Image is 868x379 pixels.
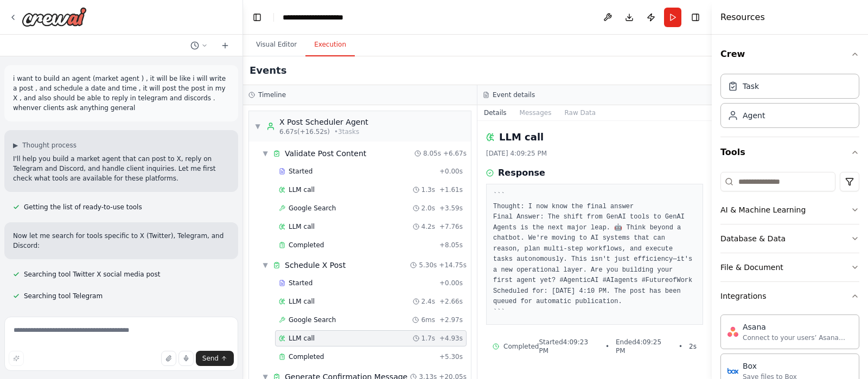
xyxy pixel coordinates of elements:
div: [DATE] 4:09:25 PM [486,149,703,158]
span: • 3 task s [334,127,359,136]
button: Crew [720,39,859,69]
button: Integrations [720,282,859,310]
span: Started 4:09:23 PM [539,338,598,355]
p: Now let me search for tools specific to X (Twitter), Telegram, and Discord: [13,231,229,250]
span: + 7.76s [439,222,463,231]
div: Task [743,81,759,92]
span: ▶ [13,141,18,150]
p: I'll help you build a market agent that can post to X, reply on Telegram and Discord, and handle ... [13,154,229,183]
h3: Timeline [258,91,286,99]
h3: Event details [493,91,535,99]
button: Database & Data [720,224,859,253]
button: Upload files [161,351,176,366]
span: 1.7s [422,334,435,343]
div: Integrations [720,291,766,301]
span: Completed [289,241,324,249]
span: 6.67s (+16.52s) [279,127,330,136]
span: + 5.30s [439,352,463,361]
button: Hide right sidebar [688,10,703,25]
span: ▼ [262,149,269,158]
span: Started [289,167,312,176]
span: Schedule X Post [285,260,346,271]
h4: Resources [720,11,765,24]
button: Visual Editor [247,34,305,56]
button: Start a new chat [216,39,234,52]
span: Validate Post Content [285,148,366,159]
button: Execution [305,34,355,56]
button: Tools [720,137,859,168]
h2: Events [250,63,286,78]
span: 5.30s [419,261,437,269]
span: Send [202,354,219,363]
div: Crew [720,69,859,137]
button: File & Document [720,253,859,281]
img: Box [727,365,738,376]
span: 8.05s [423,149,441,158]
img: Logo [22,7,87,27]
span: 6ms [421,316,435,324]
div: Box [743,361,797,371]
div: X Post Scheduler Agent [279,117,368,127]
span: 4.2s [422,222,435,231]
button: Messages [513,105,558,120]
span: ▼ [254,122,261,131]
span: 2.0s [422,204,435,213]
span: Ended 4:09:25 PM [616,338,672,355]
span: + 6.67s [443,149,467,158]
span: + 2.66s [439,297,463,306]
span: + 14.75s [439,261,467,269]
span: + 0.00s [439,279,463,287]
button: Click to speak your automation idea [178,351,194,366]
div: Database & Data [720,233,786,244]
span: + 8.05s [439,241,463,249]
button: AI & Machine Learning [720,196,859,224]
span: Searching tool Twitter X social media post [24,270,160,279]
div: Asana [743,322,852,332]
h2: LLM call [499,130,544,145]
span: ▼ [262,261,269,269]
span: 1.3s [422,185,435,194]
span: LLM call [289,222,315,231]
span: LLM call [289,185,315,194]
button: Send [196,351,234,366]
button: Hide left sidebar [250,10,265,25]
span: Completed [503,342,539,351]
span: + 4.93s [439,334,463,343]
span: + 3.59s [439,204,463,213]
div: File & Document [720,262,783,273]
div: AI & Machine Learning [720,204,806,215]
h3: Response [498,166,545,179]
span: Google Search [289,316,336,324]
nav: breadcrumb [283,12,343,23]
span: + 1.61s [439,185,463,194]
button: Improve this prompt [9,351,24,366]
img: Asana [727,326,738,337]
span: LLM call [289,297,315,306]
span: Searching tool Telegram [24,292,103,300]
div: Agent [743,110,765,121]
span: Thought process [22,141,76,150]
pre: ``` Thought: I now know the final answer Final Answer: The shift from GenAI tools to GenAI Agents... [493,191,696,318]
button: ▶Thought process [13,141,76,150]
span: Getting the list of ready-to-use tools [24,203,142,211]
button: Raw Data [558,105,602,120]
span: Completed [289,352,324,361]
button: Details [477,105,513,120]
span: LLM call [289,334,315,343]
p: i want to build an agent (market agent ) , it will be like i will write a post , and schedule a d... [13,74,229,113]
span: + 0.00s [439,167,463,176]
span: • [679,342,682,351]
span: + 2.97s [439,316,463,324]
span: Google Search [289,204,336,213]
span: Started [289,279,312,287]
div: Connect to your users’ Asana accounts [743,333,852,342]
span: 2 s [689,342,697,351]
span: • [605,342,609,351]
button: Switch to previous chat [186,39,212,52]
span: 2.4s [422,297,435,306]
